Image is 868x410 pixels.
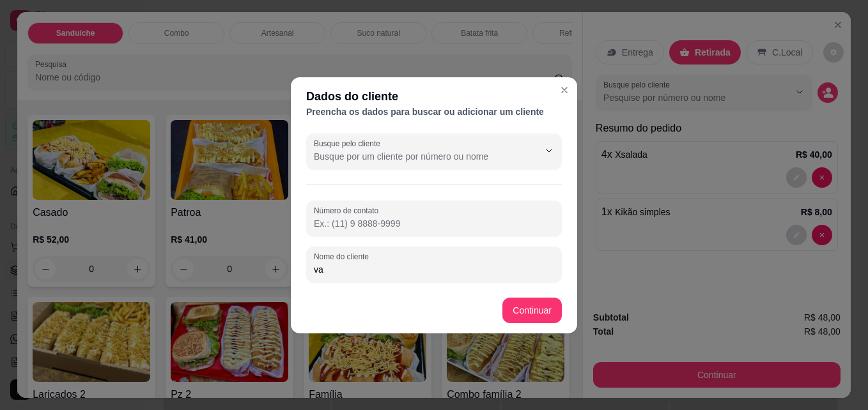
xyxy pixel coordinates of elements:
[314,251,373,262] label: Nome do cliente
[314,217,554,230] input: Número de contato
[314,205,383,216] label: Número de contato
[502,298,562,323] button: Continuar
[306,105,562,118] div: Preencha os dados para buscar ou adicionar um cliente
[554,80,575,100] button: Close
[306,87,562,105] div: Dados do cliente
[314,138,385,149] label: Busque pelo cliente
[539,140,559,161] button: Show suggestions
[314,150,518,163] input: Busque pelo cliente
[314,263,554,276] input: Nome do cliente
